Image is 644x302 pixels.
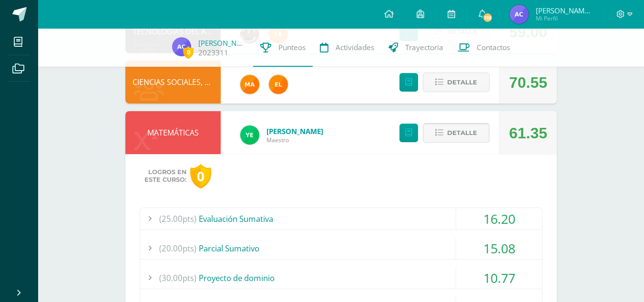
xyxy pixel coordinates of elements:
[125,111,221,154] div: MATEMÁTICAS
[198,38,246,48] a: [PERSON_NAME]
[381,29,450,67] a: Trayectoria
[509,112,547,155] div: 61.35
[140,208,542,229] div: Evaluación Sumativa
[140,238,542,259] div: Parcial Sumativo
[450,29,517,67] a: Contactos
[125,61,221,104] div: CIENCIAS SOCIALES, FORMACIÓN CIUDADANA E INTERCULTURALIDAD
[477,42,510,52] span: Contactos
[266,126,323,136] a: [PERSON_NAME]
[172,37,191,56] img: 4157c1b954b831b2028cfbf3d7a854d7.png
[183,46,194,58] span: 0
[536,6,593,15] span: [PERSON_NAME] [PERSON_NAME]
[159,238,196,259] span: (20.00pts)
[456,267,542,289] div: 10.77
[447,124,477,142] span: Detalle
[456,208,542,229] div: 16.20
[159,267,196,289] span: (30.00pts)
[278,42,306,52] span: Punteos
[510,5,529,24] img: 4157c1b954b831b2028cfbf3d7a854d7.png
[140,267,542,289] div: Proyecto de dominio
[266,136,323,144] span: Maestro
[456,238,542,259] div: 15.08
[240,75,259,94] img: 266030d5bbfb4fab9f05b9da2ad38396.png
[198,48,228,58] a: 2023311
[313,29,381,67] a: Actividades
[482,12,493,23] span: 118
[536,14,593,22] span: Mi Perfil
[269,75,288,94] img: 31c982a1c1d67d3c4d1e96adbf671f86.png
[447,73,477,91] span: Detalle
[144,168,186,184] span: Logros en este curso:
[190,164,211,188] div: 0
[240,125,259,145] img: dfa1fd8186729af5973cf42d94c5b6ba.png
[336,42,374,52] span: Actividades
[423,123,490,143] button: Detalle
[423,73,490,92] button: Detalle
[405,42,443,52] span: Trayectoria
[159,208,196,229] span: (25.00pts)
[253,29,313,67] a: Punteos
[509,61,547,104] div: 70.55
